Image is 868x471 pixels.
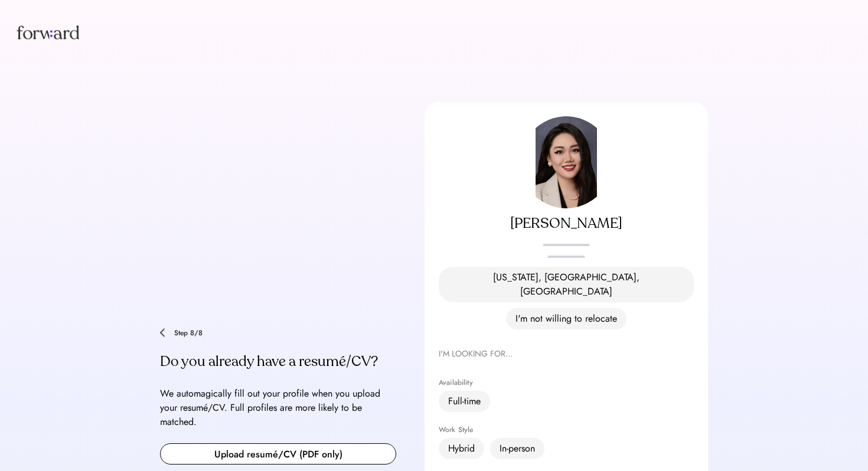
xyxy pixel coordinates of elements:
[439,347,694,361] div: I'M LOOKING FOR...
[448,441,475,456] div: Hybrid
[439,379,694,386] div: Availability
[439,239,694,251] div: placeholder
[160,352,396,371] div: Do you already have a resumé/CV?
[439,426,694,433] div: Work Style
[448,270,684,299] div: [US_STATE], [GEOGRAPHIC_DATA], [GEOGRAPHIC_DATA]
[160,328,165,337] img: chevron-left.png
[439,251,694,263] div: pronouns
[515,312,617,326] div: I'm not willing to relocate
[500,441,535,456] div: In-person
[160,387,396,429] div: We automagically fill out your profile when you upload your resumé/CV. Full profiles are more lik...
[448,394,481,408] div: Full-time
[520,116,612,208] img: https%3A%2F%2F9c4076a67d41be3ea2c0407e1814dbd4.cdn.bubble.io%2Ff1756475899661x455599994076490100%...
[439,214,694,233] div: [PERSON_NAME]
[174,329,396,336] div: Step 8/8
[14,14,81,50] img: Forward logo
